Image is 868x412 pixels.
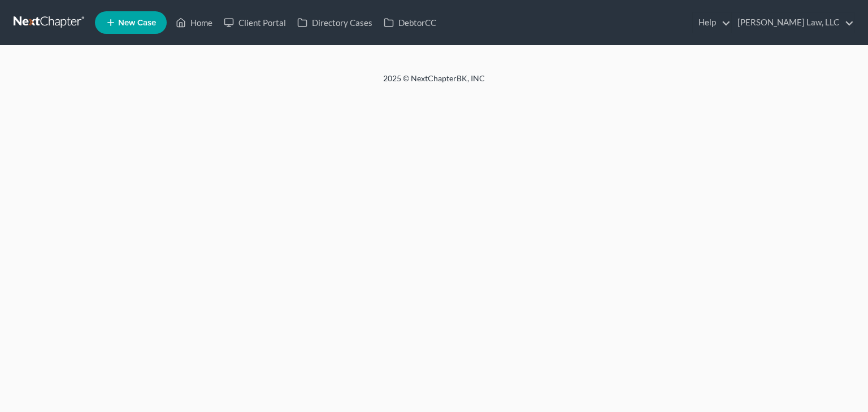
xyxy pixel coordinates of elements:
a: Home [170,12,218,33]
a: DebtorCC [378,12,442,33]
a: Directory Cases [292,12,378,33]
a: Help [693,12,731,33]
a: Client Portal [218,12,292,33]
div: 2025 © NextChapterBK, INC [112,73,756,93]
a: [PERSON_NAME] Law, LLC [732,12,854,33]
new-legal-case-button: New Case [95,11,167,34]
